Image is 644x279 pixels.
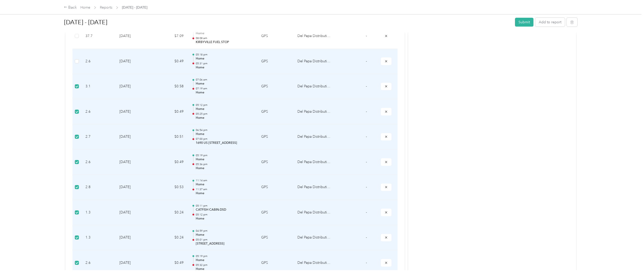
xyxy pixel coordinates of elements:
[80,5,90,10] a: Home
[366,261,367,265] span: -
[81,175,115,200] td: 2.8
[115,49,154,74] td: [DATE]
[196,233,253,237] p: Home
[257,124,293,150] td: GPS
[196,116,253,120] p: Home
[196,78,253,82] p: 07:06 am
[257,74,293,99] td: GPS
[196,182,253,187] p: Home
[366,59,367,63] span: -
[257,250,293,276] td: GPS
[293,250,335,276] td: Del Papa Distributing
[196,154,253,157] p: 05:19 pm
[81,24,115,49] td: 37.7
[115,24,154,49] td: [DATE]
[196,40,253,45] p: KIRBYVILLE FUEL STOP
[196,208,253,212] p: CATFISH CABIN-DSD
[115,200,154,225] td: [DATE]
[196,213,253,216] p: 05:12 pm
[196,132,253,136] p: Home
[257,99,293,125] td: GPS
[196,107,253,111] p: Home
[115,150,154,175] td: [DATE]
[366,134,367,139] span: -
[293,200,335,225] td: Del Papa Distributing
[257,49,293,74] td: GPS
[257,200,293,225] td: GPS
[81,250,115,276] td: 2.6
[154,250,188,276] td: $0.49
[293,124,335,150] td: Del Papa Distributing
[64,5,77,11] div: Back
[154,150,188,175] td: $0.49
[196,36,253,40] p: 08:08 am
[196,163,253,166] p: 05:36 pm
[196,137,253,141] p: 07:00 pm
[154,24,188,49] td: $7.09
[196,141,253,145] p: 1690 US [STREET_ADDRESS]
[196,56,253,61] p: Home
[196,112,253,116] p: 05:25 pm
[81,124,115,150] td: 2.7
[196,267,253,271] p: Home
[366,160,367,164] span: -
[293,24,335,49] td: Del Papa Distributing
[257,225,293,250] td: GPS
[64,16,511,28] h1: Sep 1 - 30, 2025
[81,200,115,225] td: 1.3
[196,82,253,86] p: Home
[154,99,188,125] td: $0.49
[366,210,367,214] span: -
[81,74,115,99] td: 3.1
[196,254,253,258] p: 05:19 pm
[293,49,335,74] td: Del Papa Distributing
[196,238,253,242] p: 05:01 pm
[196,242,253,246] p: [STREET_ADDRESS]
[366,235,367,240] span: -
[196,65,253,70] p: Home
[366,109,367,114] span: -
[81,49,115,74] td: 2.6
[196,53,253,56] p: 05:18 pm
[293,150,335,175] td: Del Papa Distributing
[196,166,253,171] p: Home
[81,150,115,175] td: 2.6
[115,99,154,125] td: [DATE]
[115,175,154,200] td: [DATE]
[81,99,115,125] td: 2.6
[196,188,253,191] p: 11:37 am
[196,62,253,65] p: 05:31 pm
[196,216,253,221] p: Home
[115,250,154,276] td: [DATE]
[257,175,293,200] td: GPS
[196,157,253,162] p: Home
[196,204,253,208] p: 05:11 pm
[154,124,188,150] td: $0.51
[196,90,253,95] p: Home
[293,99,335,125] td: Del Papa Distributing
[257,150,293,175] td: GPS
[257,24,293,49] td: GPS
[293,225,335,250] td: Del Papa Distributing
[293,74,335,99] td: Del Papa Distributing
[154,74,188,99] td: $0.58
[196,128,253,132] p: 06:54 pm
[196,179,253,182] p: 11:14 am
[122,5,147,10] span: [DATE] - [DATE]
[196,87,253,90] p: 07:19 am
[535,18,565,27] button: Add to report
[616,251,644,279] iframe: Everlance-gr Chat Button Frame
[366,84,367,88] span: -
[366,185,367,189] span: -
[154,175,188,200] td: $0.53
[154,225,188,250] td: $0.24
[196,229,253,233] p: 04:59 pm
[196,263,253,267] p: 05:32 pm
[515,18,533,27] button: Submit
[366,34,367,38] span: -
[196,103,253,107] p: 05:12 pm
[115,124,154,150] td: [DATE]
[100,5,112,10] a: Reports
[154,49,188,74] td: $0.49
[196,191,253,196] p: Home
